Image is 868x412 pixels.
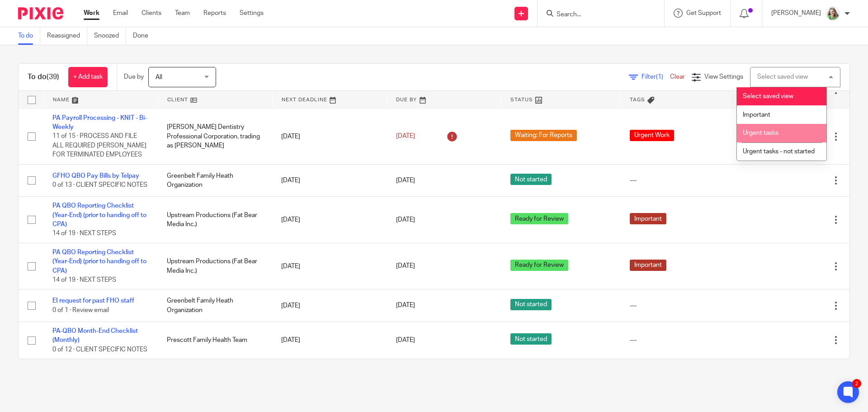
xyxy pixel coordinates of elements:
span: (1) [656,74,663,80]
span: Not started [510,333,552,345]
a: PA QBO Reporting Checklist (Year-End) (prior to handing off to CPA) [52,203,146,227]
span: Not started [510,174,552,185]
span: Urgent tasks [743,130,778,136]
td: [DATE] [272,109,387,164]
span: All [156,74,162,81]
span: Ready for Review [510,260,568,271]
span: [DATE] [396,177,415,184]
p: [PERSON_NAME] [771,9,821,18]
span: Select saved view [743,93,793,99]
a: Reports [203,9,226,18]
td: Greenbelt Family Heath Organization [158,289,272,322]
td: Prescott Family Health Team [158,322,272,359]
span: Urgent tasks - not started [743,148,815,155]
span: 0 of 1 · Review email [52,307,109,313]
a: PA Payroll Processing - KNIT - Bi-Weekly [52,115,147,130]
a: Done [133,27,155,45]
td: [PERSON_NAME] Dentistry Professional Corporation, trading as [PERSON_NAME] [158,109,272,164]
span: View Settings [704,74,743,80]
a: Settings [240,9,264,18]
a: GFHO QBO Pay Bills by Telpay [52,173,139,179]
span: 11 of 15 · PROCESS AND FILE ALL REQUIRED [PERSON_NAME] FOR TERMINATED EMPLOYEES [52,133,146,158]
img: KC%20Photo.jpg [826,6,840,21]
h1: To do [28,72,59,82]
span: 0 of 12 · CLIENT SPECIFIC NOTES [52,346,147,353]
a: Reassigned [47,27,87,45]
span: Filter [642,74,670,80]
a: Snoozed [94,27,126,45]
span: Tags [630,97,645,102]
span: [DATE] [396,133,415,140]
span: Waiting: For Reports [510,130,577,141]
span: Important [743,112,770,118]
span: (39) [47,73,59,81]
span: Important [630,213,666,224]
a: PA-QBO Month-End Checklist (Monthly) [52,328,138,343]
td: [DATE] [272,289,387,322]
p: Due by [124,72,144,81]
a: Email [113,9,128,18]
span: [DATE] [396,263,415,270]
div: 2 [852,379,861,388]
img: Pixie [18,7,63,19]
a: EI request for past FHO staff [52,298,134,304]
td: [DATE] [272,197,387,243]
span: Get Support [686,10,721,16]
td: [DATE] [272,243,387,289]
td: [DATE] [272,165,387,197]
a: PA QBO Reporting Checklist (Year-End) (prior to handing off to CPA) [52,249,146,274]
a: Team [175,9,190,18]
a: + Add task [68,67,108,87]
span: 14 of 19 · NEXT STEPS [52,277,116,283]
td: Upstream Productions (Fat Bear Media Inc.) [158,243,272,289]
span: 14 of 19 · NEXT STEPS [52,231,116,237]
div: --- [630,301,726,310]
span: [DATE] [396,337,415,343]
td: [DATE] [272,322,387,359]
span: 0 of 13 · CLIENT SPECIFIC NOTES [52,182,147,188]
span: Not started [510,299,552,310]
a: To do [18,27,40,45]
span: [DATE] [396,217,415,223]
div: --- [630,176,726,185]
span: Urgent Work [630,130,674,141]
a: Clients [142,9,161,18]
td: Upstream Productions (Fat Bear Media Inc.) [158,197,272,243]
div: --- [630,336,726,345]
td: Greenbelt Family Heath Organization [158,165,272,197]
span: Important [630,260,666,271]
a: Work [84,9,99,18]
span: Ready for Review [510,213,568,224]
div: Select saved view [757,74,808,80]
a: Clear [670,74,685,80]
span: [DATE] [396,303,415,309]
input: Search [556,11,637,19]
